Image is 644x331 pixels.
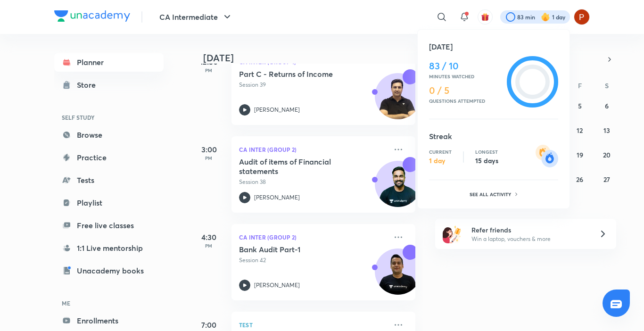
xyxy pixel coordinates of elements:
p: Minutes watched [429,74,503,79]
h5: [DATE] [429,41,558,52]
p: Questions attempted [429,98,503,104]
p: Longest [475,149,498,155]
p: 1 day [429,157,452,165]
p: Current [429,149,452,155]
p: 15 days [475,157,498,165]
p: See all activity [470,191,513,197]
h5: Streak [429,131,558,142]
h4: 0 / 5 [429,85,503,96]
h4: 83 / 10 [429,60,503,72]
img: streak [536,145,558,167]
